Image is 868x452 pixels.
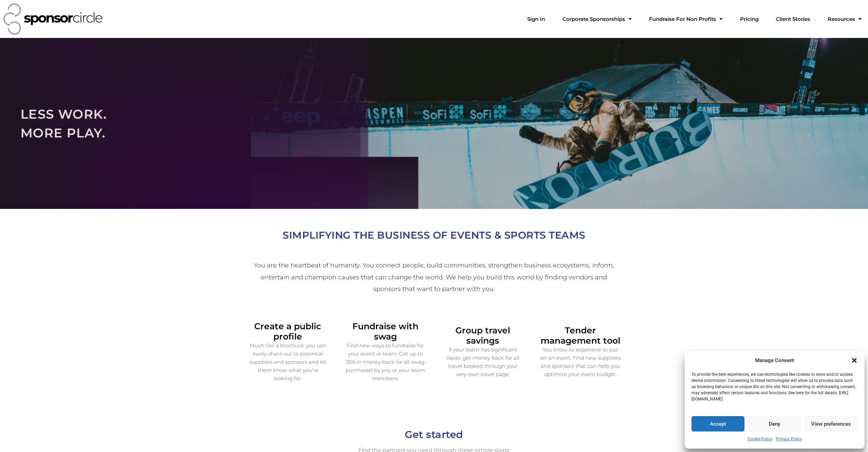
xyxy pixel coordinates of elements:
a: Pricing [735,12,764,26]
a: Client Stories [770,12,816,26]
a: Resources [822,12,867,26]
a: Fundraise For Non ProfitsMenu Toggle [644,12,728,26]
p: You know its expensive to put on an event. Find new suppliers and sponsors that can help you opti... [540,346,621,378]
h2: You are the heartbeat of humanity. You connect people, build communities, strengthen business eco... [252,260,617,295]
a: Corporate SponsorshipsMenu Toggle [557,12,637,26]
h2: Get started [243,426,626,443]
nav: Menu [522,12,867,26]
span: Create a public profile [254,321,321,342]
h2: LESS WORK. MORE PLAY. [21,105,847,143]
a: Privacy Policy [776,435,802,443]
button: Deny [748,416,801,431]
button: Accept [691,416,744,431]
p: Find new ways to fundraise for your event or team. Get up to 25% in money back for all swag purch... [345,342,426,383]
p: Much like a brochure, you can easily share out to potential suppliers and sponsors and let them k... [248,342,328,383]
a: Sign In [522,12,550,26]
a: Cookie Policy [748,435,773,443]
span: Tender management tool [541,325,620,346]
button: View preferences [805,416,858,431]
span: Fundraise with swag [352,321,418,342]
p: To provide the best experiences, we use technologies like cookies to store and/or access device i... [691,371,857,402]
p: If your team has significant travel, get money back for all travel booked through your very own t... [443,346,523,378]
span: Group travel savings [455,325,510,346]
img: Sponsor Circle logo [3,3,103,35]
div: Manage Consent [755,356,794,365]
h2: SIMPLIFYING THE BUSINESS OF EVENTS & SPORTS TEAMS [243,227,626,243]
div: Close dialogue [851,357,858,364]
